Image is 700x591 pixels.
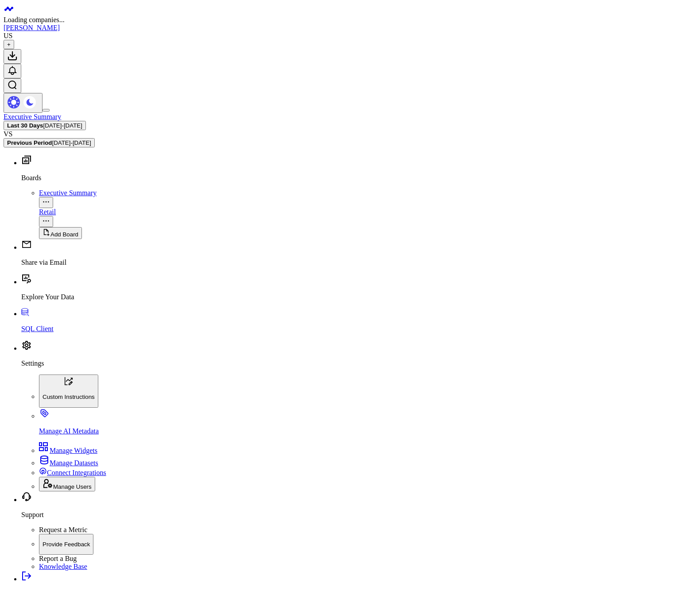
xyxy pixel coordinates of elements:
span: Manage Widgets [50,447,97,454]
button: Open board menu [39,197,53,208]
p: SQL Client [21,325,696,333]
a: Report a Bug [39,555,77,562]
div: Retail [39,208,696,216]
a: Manage Datasets [39,459,98,467]
button: Open search [4,78,21,93]
p: Explore Your Data [21,293,696,301]
a: Executive SummaryOpen board menu [39,189,696,207]
p: Settings [21,359,696,367]
button: Manage Users [39,477,95,491]
a: Knowledge Base [39,563,87,570]
span: [DATE] - [DATE] [43,122,82,129]
span: + [7,41,11,48]
button: Add Board [39,227,82,239]
button: Open board menu [39,216,53,227]
span: Add Board [50,231,78,238]
div: Executive Summary [39,189,696,197]
span: Manage Datasets [50,459,98,467]
a: Request a Metric [39,526,87,533]
p: Manage AI Metadata [39,427,696,435]
a: Manage Widgets [39,447,97,454]
p: Boards [21,174,696,182]
span: Connect Integrations [47,469,106,476]
div: VS [4,130,696,138]
button: Custom Instructions [39,375,98,408]
p: Share via Email [21,259,696,267]
span: [DATE] - [DATE] [52,139,91,146]
a: [PERSON_NAME] [4,24,60,31]
a: SQL Client [21,310,696,333]
span: Manage Users [53,483,92,490]
button: Last 30 Days[DATE]-[DATE] [4,121,86,130]
div: Loading companies... [4,16,696,24]
p: Support [21,511,696,519]
a: RetailOpen board menu [39,208,696,226]
button: Previous Period[DATE]-[DATE] [4,138,95,147]
button: Provide Feedback [39,534,93,555]
p: Custom Instructions [43,394,95,400]
b: Previous Period [7,139,52,146]
div: US [4,32,12,40]
a: Connect Integrations [39,469,106,476]
a: Manage AI Metadata [39,412,696,435]
p: Provide Feedback [43,541,90,548]
b: Last 30 Days [7,122,43,129]
button: + [4,40,14,49]
a: Executive Summary [4,113,61,120]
